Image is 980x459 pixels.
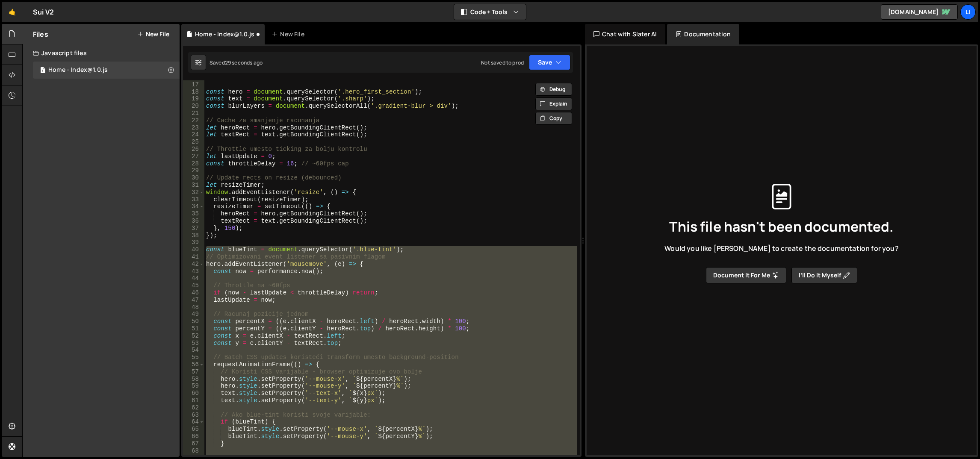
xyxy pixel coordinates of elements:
[183,239,204,246] div: 39
[183,368,204,376] div: 57
[33,29,48,39] h2: Files
[669,220,894,233] span: This file hasn't been documented.
[183,361,204,368] div: 56
[667,24,739,44] div: Documentation
[183,440,204,447] div: 67
[183,447,204,455] div: 68
[183,95,204,103] div: 19
[960,4,976,20] a: Li
[183,412,204,419] div: 63
[183,196,204,203] div: 33
[535,97,572,110] button: Explain
[183,426,204,433] div: 65
[183,210,204,218] div: 35
[225,59,263,66] div: 29 seconds ago
[183,81,204,88] div: 17
[706,267,786,283] button: Document it for me
[183,418,204,426] div: 64
[183,110,204,117] div: 21
[33,7,54,17] div: Sui V2
[40,68,45,74] span: 1
[183,174,204,182] div: 30
[183,311,204,318] div: 49
[183,304,204,311] div: 48
[183,268,204,275] div: 43
[183,297,204,304] div: 47
[183,218,204,225] div: 36
[23,44,180,62] div: Javascript files
[183,153,204,160] div: 27
[183,225,204,232] div: 37
[585,24,665,44] div: Chat with Slater AI
[183,340,204,347] div: 53
[183,138,204,146] div: 25
[454,4,526,20] button: Code + Tools
[183,182,204,189] div: 31
[183,253,204,261] div: 41
[33,62,180,79] div: 17378/48381.js
[183,232,204,239] div: 38
[664,244,898,253] span: Would you like [PERSON_NAME] to create the documentation for you?
[210,59,263,66] div: Saved
[183,404,204,412] div: 62
[183,189,204,196] div: 32
[48,66,108,74] div: Home - Index@1.0.js
[481,59,524,66] div: Not saved to prod
[183,282,204,289] div: 45
[183,203,204,210] div: 34
[195,30,254,38] div: Home - Index@1.0.js
[535,112,572,125] button: Copy
[183,124,204,132] div: 23
[183,318,204,325] div: 50
[183,332,204,340] div: 52
[183,167,204,174] div: 29
[183,88,204,96] div: 18
[183,131,204,138] div: 24
[183,347,204,354] div: 54
[183,397,204,404] div: 61
[183,325,204,332] div: 51
[2,2,23,22] a: 🤙
[881,4,958,20] a: [DOMAIN_NAME]
[183,275,204,282] div: 44
[183,289,204,297] div: 46
[137,31,169,38] button: New File
[183,146,204,153] div: 26
[183,117,204,124] div: 22
[535,83,572,96] button: Debug
[529,55,570,70] button: Save
[183,103,204,110] div: 20
[183,261,204,268] div: 42
[272,30,307,38] div: New File
[183,433,204,440] div: 66
[183,390,204,397] div: 60
[183,160,204,168] div: 28
[791,267,857,283] button: I’ll do it myself
[183,246,204,253] div: 40
[183,382,204,390] div: 59
[183,354,204,361] div: 55
[183,376,204,383] div: 58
